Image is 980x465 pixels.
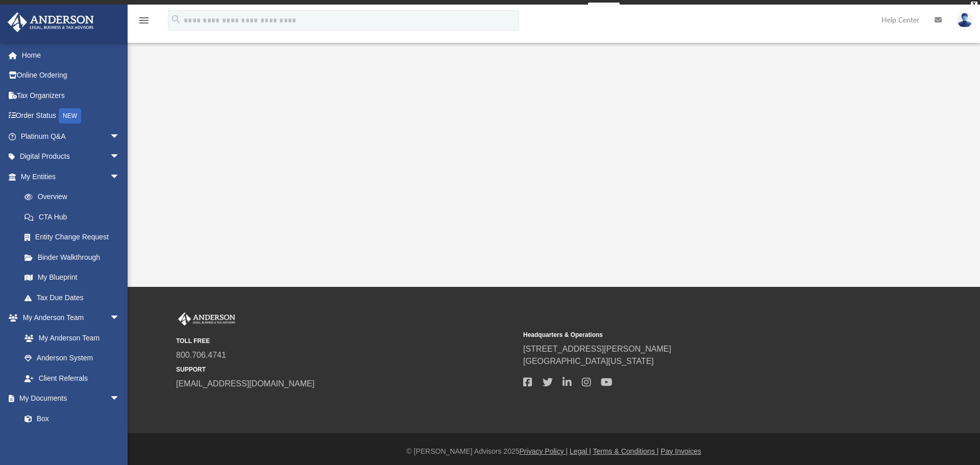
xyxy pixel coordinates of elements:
[660,447,701,455] a: Pay Invoices
[7,166,135,187] a: My Entitiesarrow_drop_down
[523,330,863,339] small: Headquarters & Operations
[14,207,135,227] a: CTA Hub
[110,166,130,187] span: arrow_drop_down
[523,357,654,365] a: [GEOGRAPHIC_DATA][US_STATE]
[14,328,125,348] a: My Anderson Team
[176,351,226,359] a: 800.706.4741
[14,187,135,207] a: Overview
[570,447,591,455] a: Legal |
[14,227,135,248] a: Entity Change Request
[110,146,130,167] span: arrow_drop_down
[5,12,97,32] img: Anderson Advisors Platinum Portal
[7,308,130,328] a: My Anderson Teamarrow_drop_down
[523,345,671,353] a: [STREET_ADDRESS][PERSON_NAME]
[14,247,135,267] a: Binder Walkthrough
[138,19,150,27] a: menu
[957,13,972,28] img: User Pic
[7,388,130,409] a: My Documentsarrow_drop_down
[14,429,130,449] a: Meeting Minutes
[588,3,620,15] a: survey
[110,308,130,329] span: arrow_drop_down
[14,368,130,388] a: Client Referrals
[7,126,135,146] a: Platinum Q&Aarrow_drop_down
[176,365,516,374] small: SUPPORT
[7,146,135,167] a: Digital Productsarrow_drop_down
[14,348,130,369] a: Anderson System
[176,379,314,388] a: [EMAIL_ADDRESS][DOMAIN_NAME]
[138,14,150,27] i: menu
[7,65,135,86] a: Online Ordering
[7,45,135,65] a: Home
[176,336,516,346] small: TOLL FREE
[520,447,568,455] a: Privacy Policy |
[14,408,125,429] a: Box
[971,2,977,8] div: close
[128,446,980,457] div: © [PERSON_NAME] Advisors 2025
[593,447,659,455] a: Terms & Conditions |
[360,3,583,15] div: Get a chance to win 6 months of Platinum for free just by filling out this
[14,267,130,288] a: My Blueprint
[7,85,135,106] a: Tax Organizers
[14,287,135,308] a: Tax Due Dates
[176,312,237,326] img: Anderson Advisors Platinum Portal
[110,126,130,147] span: arrow_drop_down
[110,388,130,409] span: arrow_drop_down
[170,14,182,25] i: search
[59,108,81,124] div: NEW
[7,106,135,127] a: Order StatusNEW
